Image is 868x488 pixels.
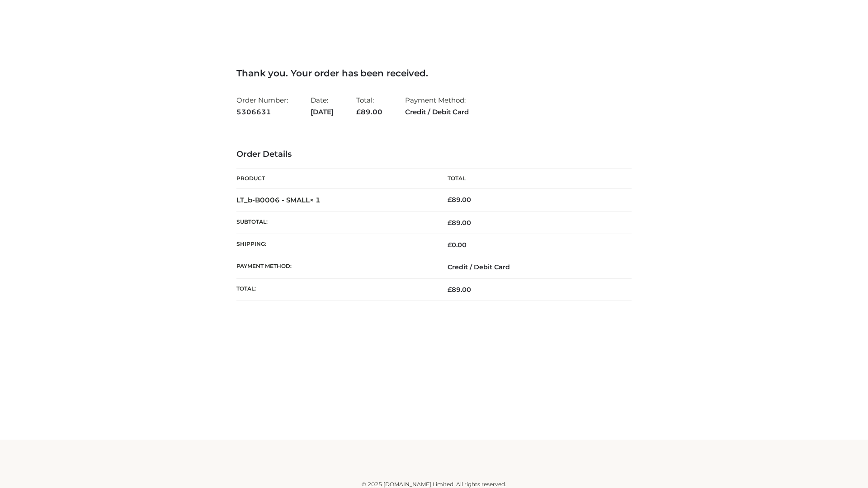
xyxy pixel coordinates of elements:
th: Total: [236,278,434,300]
h3: Thank you. Your order has been received. [236,68,632,79]
span: £ [448,241,452,249]
strong: 5306631 [236,106,288,118]
strong: LT_b-B0006 - SMALL [236,196,321,204]
span: 89.00 [448,286,471,294]
th: Payment method: [236,256,434,278]
td: Credit / Debit Card [434,256,632,278]
span: £ [356,108,361,116]
strong: Credit / Debit Card [405,106,469,118]
th: Subtotal: [236,211,434,234]
span: 89.00 [356,108,382,116]
th: Shipping: [236,234,434,256]
th: Product [236,169,434,189]
strong: × 1 [310,196,321,204]
span: £ [448,196,452,204]
li: Payment Method: [405,92,469,120]
strong: [DATE] [311,106,334,118]
bdi: 89.00 [448,196,471,204]
li: Total: [356,92,382,120]
span: £ [448,286,452,294]
span: 89.00 [448,219,471,227]
span: £ [448,219,452,227]
bdi: 0.00 [448,241,467,249]
th: Total [434,169,632,189]
li: Date: [311,92,334,120]
li: Order Number: [236,92,288,120]
h3: Order Details [236,150,632,160]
